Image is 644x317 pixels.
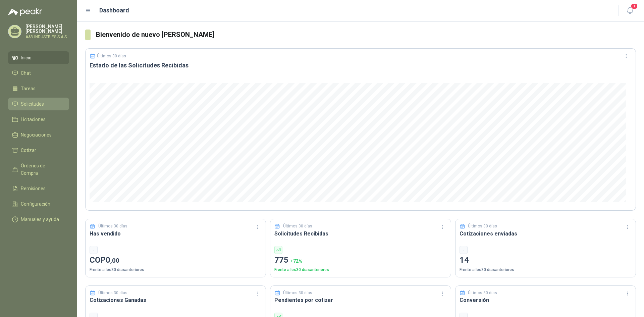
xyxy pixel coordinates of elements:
[8,82,69,95] a: Tareas
[90,267,262,273] p: Frente a los 30 días anteriores
[460,246,468,254] div: -
[8,8,42,16] img: Logo peakr
[8,159,69,179] a: Órdenes de Compra
[90,61,632,69] h3: Estado de las Solicitudes Recibidas
[21,116,46,123] span: Licitaciones
[90,229,262,238] h3: Has vendido
[21,200,50,208] span: Configuración
[97,54,126,58] p: Últimos 30 días
[8,213,69,226] a: Manuales y ayuda
[106,255,119,265] span: 0
[21,69,31,77] span: Chat
[8,144,69,157] a: Cotizar
[90,296,262,304] h3: Cotizaciones Ganadas
[96,30,636,40] h3: Bienvenido de nuevo [PERSON_NAME]
[468,290,497,296] p: Últimos 30 días
[21,100,44,108] span: Solicitudes
[110,257,119,264] span: ,00
[624,5,636,17] button: 1
[25,35,69,39] p: A&B INDUSTRIES S.A.S
[631,3,638,9] span: 1
[21,162,63,177] span: Órdenes de Compra
[274,229,446,238] h3: Solicitudes Recibidas
[98,223,127,229] p: Últimos 30 días
[274,267,446,273] p: Frente a los 30 días anteriores
[8,67,69,80] a: Chat
[21,131,52,139] span: Negociaciones
[468,223,497,229] p: Últimos 30 días
[90,254,262,267] p: COP
[21,147,36,154] span: Cotizar
[99,6,129,15] h1: Dashboard
[8,198,69,210] a: Configuración
[21,54,32,61] span: Inicio
[98,290,127,296] p: Últimos 30 días
[21,85,36,92] span: Tareas
[8,98,69,110] a: Solicitudes
[8,51,69,64] a: Inicio
[460,229,632,238] h3: Cotizaciones enviadas
[21,216,59,223] span: Manuales y ayuda
[8,128,69,141] a: Negociaciones
[90,246,98,254] div: -
[25,24,69,34] p: [PERSON_NAME] [PERSON_NAME]
[8,182,69,195] a: Remisiones
[274,296,446,304] h3: Pendientes por cotizar
[283,223,312,229] p: Últimos 30 días
[460,296,632,304] h3: Conversión
[274,254,446,267] p: 775
[460,267,632,273] p: Frente a los 30 días anteriores
[460,254,632,267] p: 14
[8,113,69,126] a: Licitaciones
[283,290,312,296] p: Últimos 30 días
[21,185,46,192] span: Remisiones
[290,258,302,264] span: + 72 %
